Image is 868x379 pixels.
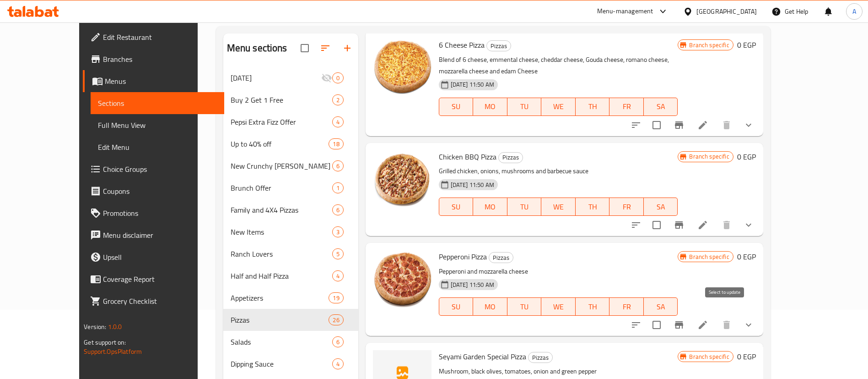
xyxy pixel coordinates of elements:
[231,204,332,215] div: Family and 4X4 Pizzas
[103,296,217,307] span: Grocery Checklist
[98,142,217,153] span: Edit Menu
[498,152,523,163] div: Pizzas
[329,314,343,325] div: items
[332,72,344,83] div: items
[528,352,553,363] div: Pizzas
[473,198,507,216] button: MO
[231,116,332,127] span: Pepsi Extra Fizz Offer
[609,198,644,216] button: FR
[625,114,647,136] button: sort-choices
[329,140,343,148] span: 18
[98,120,217,131] span: Full Menu View
[576,98,610,116] button: TH
[486,40,511,51] div: Pizzas
[231,182,332,193] span: Brunch Offer
[336,37,358,59] button: Add section
[223,265,358,287] div: Half and Half Pizza4
[447,181,498,189] span: [DATE] 11:50 AM
[231,160,332,171] span: New Crunchy [PERSON_NAME]
[231,314,329,325] span: Pizzas
[545,300,572,313] span: WE
[231,358,332,369] div: Dipping Sauce
[439,150,496,164] span: Chicken BBQ Pizza
[329,294,343,302] span: 19
[332,248,344,259] div: items
[716,214,738,236] button: delete
[439,54,678,77] p: Blend of 6 cheese, emmental cheese, cheddar cheese, Gouda cheese, romano cheese, mozzarella chees...
[231,226,332,237] div: New Items
[83,180,224,202] a: Coupons
[647,115,666,135] span: Select to update
[231,72,321,83] div: Potato Day
[647,200,674,214] span: SA
[223,331,358,353] div: Salads6
[644,198,678,216] button: SA
[511,300,538,313] span: TU
[697,319,708,330] a: Edit menu item
[737,150,756,163] h6: 0 EGP
[738,214,760,236] button: show more
[738,314,760,336] button: show more
[477,200,504,214] span: MO
[231,270,332,281] span: Half and Half Pizza
[223,309,358,331] div: Pizzas26
[743,220,754,231] svg: Show Choices
[329,138,343,149] div: items
[332,336,344,347] div: items
[576,297,610,316] button: TH
[716,314,738,336] button: delete
[685,41,733,49] span: Branch specific
[511,200,538,214] span: TU
[852,6,856,16] span: A
[443,300,469,313] span: SU
[443,200,469,214] span: SU
[223,221,358,243] div: New Items3
[644,98,678,116] button: SA
[332,270,344,281] div: items
[84,336,126,348] span: Get support on:
[545,200,572,214] span: WE
[83,158,224,180] a: Choice Groups
[333,74,343,82] span: 0
[84,321,106,333] span: Version:
[609,297,644,316] button: FR
[83,246,224,268] a: Upsell
[332,116,344,127] div: items
[333,228,343,236] span: 3
[439,38,485,52] span: 6 Cheese Pizza
[223,243,358,265] div: Ranch Lovers5
[333,206,343,214] span: 6
[227,41,287,55] h2: Menu sections
[507,297,542,316] button: TU
[647,300,674,313] span: SA
[91,92,224,114] a: Sections
[373,38,431,97] img: 6 Cheese Pizza
[314,37,336,59] span: Sort sections
[439,297,473,316] button: SU
[103,208,217,219] span: Promotions
[511,100,538,113] span: TU
[439,250,487,264] span: Pepperoni Pizza
[223,155,358,177] div: New Crunchy [PERSON_NAME]6
[541,198,576,216] button: WE
[295,38,314,58] span: Select all sections
[541,297,576,316] button: WE
[231,94,332,105] span: Buy 2 Get 1 Free
[738,114,760,136] button: show more
[439,98,473,116] button: SU
[333,250,343,258] span: 5
[644,297,678,316] button: SA
[439,266,678,277] p: Pepperoni and mozzarella cheese
[373,150,431,209] img: Chicken BBQ Pizza
[333,360,343,368] span: 4
[91,114,224,136] a: Full Menu View
[231,248,332,259] div: Ranch Lovers
[223,67,358,89] div: [DATE]0
[507,198,542,216] button: TU
[83,26,224,48] a: Edit Restaurant
[477,100,504,113] span: MO
[333,338,343,346] span: 6
[668,314,690,336] button: Branch-specific-item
